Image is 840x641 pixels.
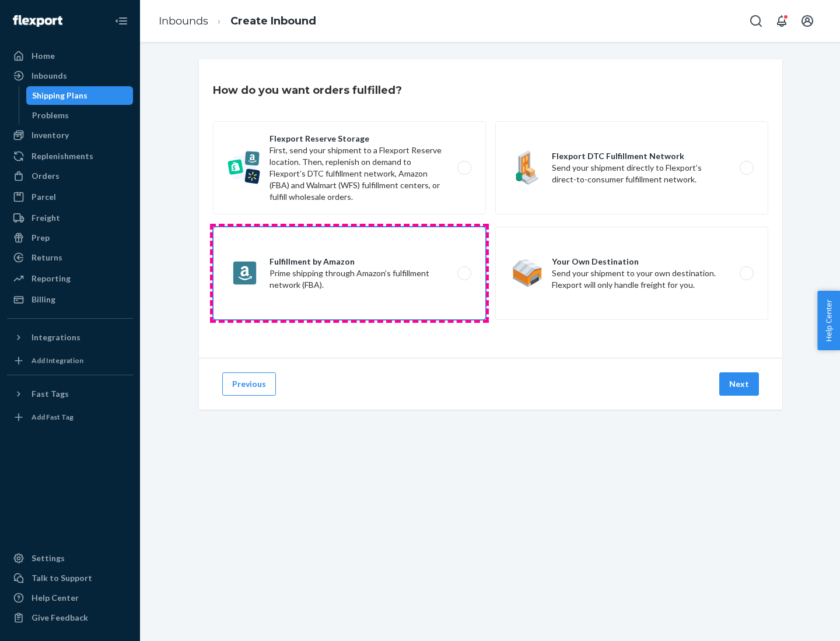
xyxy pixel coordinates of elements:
[213,83,402,98] h3: How do you want orders fulfilled?
[32,388,69,400] div: Fast Tags
[32,110,69,121] div: Problems
[7,66,133,85] a: Inbounds
[817,291,840,350] button: Help Center
[7,228,133,247] a: Prep
[32,50,55,62] div: Home
[32,355,83,365] div: Add Integration
[32,191,56,203] div: Parcel
[32,129,69,141] div: Inventory
[222,372,276,396] button: Previous
[32,70,67,82] div: Inbounds
[32,232,50,244] div: Prep
[26,106,134,125] a: Problems
[7,328,133,347] button: Integrations
[770,9,793,33] button: Open notifications
[32,90,87,101] div: Shipping Plans
[230,15,316,27] a: Create Inbound
[7,47,133,65] a: Home
[7,248,133,267] a: Returns
[7,549,133,568] a: Settings
[7,209,133,227] a: Freight
[32,592,79,604] div: Help Center
[32,273,71,284] div: Reporting
[149,4,325,38] ol: breadcrumbs
[7,290,133,309] a: Billing
[32,170,60,182] div: Orders
[32,332,80,343] div: Integrations
[7,188,133,206] a: Parcel
[7,589,133,607] a: Help Center
[32,612,88,624] div: Give Feedback
[32,552,65,564] div: Settings
[7,608,133,627] button: Give Feedback
[7,269,133,288] a: Reporting
[26,86,134,105] a: Shipping Plans
[32,150,93,162] div: Replenishments
[159,15,208,27] a: Inbounds
[110,9,133,33] button: Close Navigation
[13,15,62,27] img: Flexport logo
[744,9,768,33] button: Open Search Box
[32,412,73,422] div: Add Fast Tag
[7,408,133,427] a: Add Fast Tag
[796,9,819,33] button: Open account menu
[7,385,133,403] button: Fast Tags
[7,167,133,185] a: Orders
[32,252,62,263] div: Returns
[7,126,133,145] a: Inventory
[7,351,133,370] a: Add Integration
[32,572,92,584] div: Talk to Support
[7,569,133,587] a: Talk to Support
[719,372,759,396] button: Next
[32,294,55,305] div: Billing
[7,147,133,165] a: Replenishments
[32,212,60,224] div: Freight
